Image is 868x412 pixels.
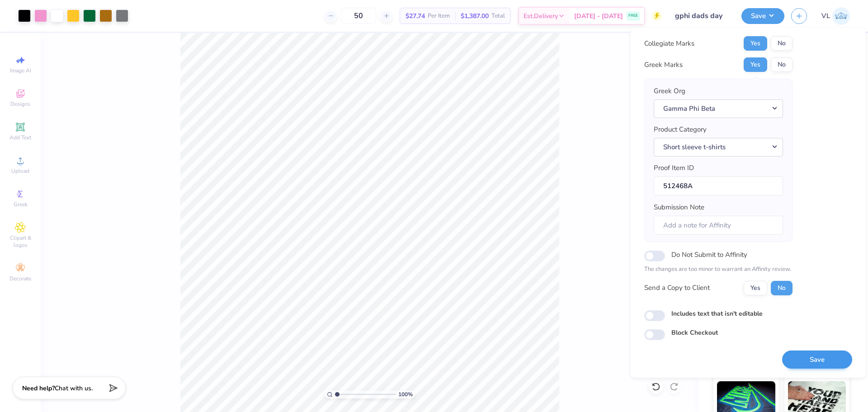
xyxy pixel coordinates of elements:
img: Vincent Lloyd Laurel [832,7,850,25]
button: No [771,281,793,295]
span: Per Item [428,11,450,21]
a: VL [821,7,850,25]
label: Submission Note [654,202,704,213]
button: Short sleeve t-shirts [654,138,783,156]
span: VL [821,11,830,21]
span: Upload [11,167,29,175]
input: Add a note for Affinity [654,216,783,235]
div: Send a Copy to Client [644,283,710,293]
div: Greek Marks [644,60,683,70]
span: Image AI [10,67,31,74]
button: Save [782,350,852,369]
span: Est. Delivery [524,11,558,21]
input: Untitled Design [668,7,735,25]
span: Add Text [9,134,31,141]
label: Proof Item ID [654,163,694,173]
div: Collegiate Marks [644,38,694,49]
input: – – [341,8,376,24]
button: No [771,57,793,72]
span: FREE [628,13,638,19]
button: No [771,36,793,51]
span: $27.74 [406,11,425,21]
strong: Need help? [22,384,55,393]
span: Greek [14,201,28,208]
label: Includes text that isn't editable [671,309,763,318]
label: Product Category [654,124,707,135]
button: Gamma Phi Beta [654,99,783,118]
p: The changes are too minor to warrant an Affinity review. [644,265,793,274]
span: $1,387.00 [461,11,489,21]
span: Total [491,11,505,21]
span: Clipart & logos [5,234,36,249]
button: Yes [744,36,767,51]
span: Designs [10,100,30,108]
span: Chat with us. [55,384,93,393]
span: Decorate [9,275,31,282]
span: 100 % [398,390,413,398]
button: Yes [744,281,767,295]
button: Save [741,8,784,24]
label: Do Not Submit to Affinity [671,249,747,260]
label: Block Checkout [671,328,718,337]
button: Yes [744,57,767,72]
label: Greek Org [654,86,685,96]
span: [DATE] - [DATE] [574,11,623,21]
